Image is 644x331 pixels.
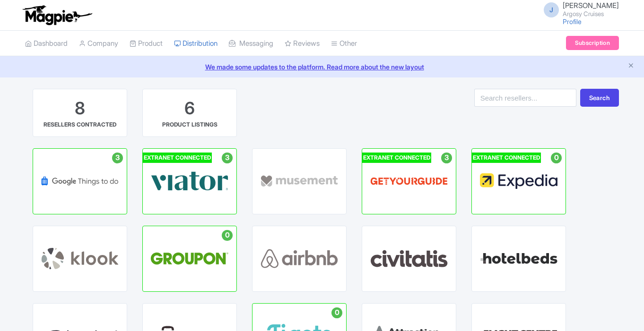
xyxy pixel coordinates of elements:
[563,11,619,17] small: Argosy Cruises
[471,148,566,214] a: EXTRANET CONNECTED 0
[142,226,237,292] a: 0
[362,148,456,214] a: EXTRANET CONNECTED 3
[184,97,195,120] div: 6
[474,89,576,107] input: Search resellers...
[563,17,582,25] a: Profile
[79,31,118,57] a: Company
[580,89,619,107] button: Search
[142,148,237,214] a: EXTRANET CONNECTED 3
[538,2,619,17] a: J [PERSON_NAME] Argosy Cruises
[142,89,237,137] a: 6 PRODUCT LISTINGS
[285,31,320,57] a: Reviews
[130,31,163,57] a: Product
[20,5,94,25] img: logo-ab69f6fb50320c5b225c76a69d11143b.png
[229,31,273,57] a: Messaging
[162,120,218,129] div: PRODUCT LISTINGS
[544,2,559,17] span: J
[563,1,619,10] span: [PERSON_NAME]
[44,120,116,129] div: RESELLERS CONTRACTED
[25,31,68,57] a: Dashboard
[174,31,218,57] a: Distribution
[6,62,638,72] a: We made some updates to the platform. Read more about the new layout
[33,148,127,214] a: 3
[566,36,619,50] a: Subscription
[627,61,635,72] button: Close announcement
[75,97,85,120] div: 8
[33,89,127,137] a: 8 RESELLERS CONTRACTED
[331,31,357,57] a: Other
